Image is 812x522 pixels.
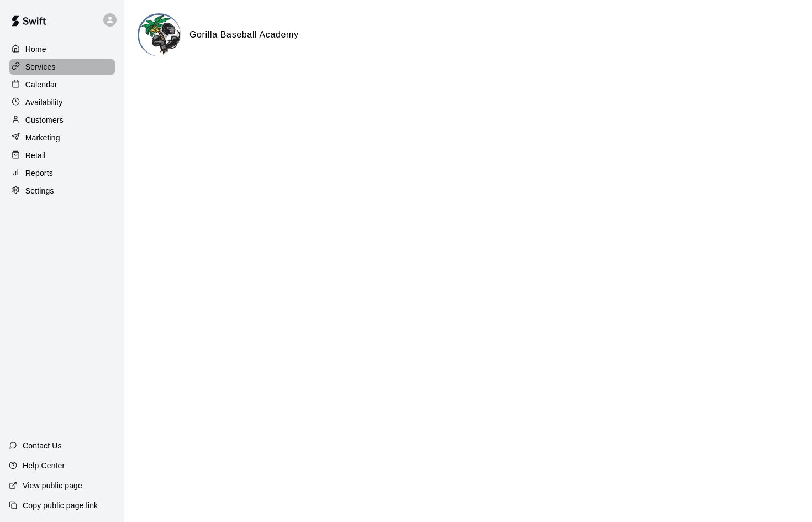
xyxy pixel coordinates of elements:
[9,94,115,111] a: Availability
[189,28,299,42] h6: Gorilla Baseball Academy
[25,185,54,196] p: Settings
[25,44,46,55] p: Home
[23,460,65,471] p: Help Center
[25,150,46,161] p: Retail
[25,114,64,126] p: Customers
[9,165,115,181] a: Reports
[9,59,115,75] a: Services
[9,129,115,146] a: Marketing
[25,79,57,90] p: Calendar
[23,480,82,491] p: View public page
[25,132,60,143] p: Marketing
[23,500,98,511] p: Copy public page link
[25,97,63,108] p: Availability
[9,76,115,93] a: Calendar
[25,61,56,72] p: Services
[9,182,115,199] a: Settings
[9,41,115,58] a: Home
[25,168,53,179] p: Reports
[139,15,181,56] img: Gorilla Baseball Academy logo
[23,440,62,451] p: Contact Us
[9,112,115,128] a: Customers
[9,147,115,164] a: Retail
